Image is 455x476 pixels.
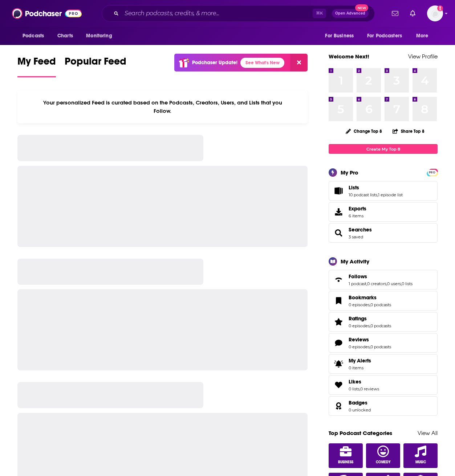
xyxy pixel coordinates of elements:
[331,228,346,238] a: Searches
[102,5,375,22] div: Search podcasts, credits, & more...
[367,31,402,41] span: For Podcasters
[370,344,391,349] a: 0 podcasts
[355,4,368,11] span: New
[349,205,366,212] span: Exports
[335,12,365,15] span: Open Advanced
[349,386,359,391] a: 0 lists
[360,386,379,391] a: 0 reviews
[349,365,371,370] span: 0 items
[329,144,438,154] a: Create My Top 8
[320,29,363,43] button: open menu
[349,226,372,233] a: Searches
[332,9,369,18] button: Open AdvancedNew
[17,29,53,43] button: open menu
[329,333,438,353] span: Reviews
[403,443,438,468] a: Music
[23,31,44,41] span: Podcasts
[377,192,378,197] span: ,
[329,223,438,243] span: Searches
[349,273,413,280] a: Follows
[329,430,392,436] a: Top Podcast Categories
[349,315,367,322] span: Ratings
[370,302,370,307] span: ,
[407,7,418,20] a: Show notifications dropdown
[331,338,346,348] a: Reviews
[411,29,438,43] button: open menu
[401,281,402,286] span: ,
[349,273,367,280] span: Follows
[349,399,367,406] span: Badges
[366,281,367,286] span: ,
[341,127,386,136] button: Change Top 8
[428,170,436,175] span: PRO
[349,294,377,301] span: Bookmarks
[192,59,237,66] p: Podchaser Update!
[359,386,360,391] span: ,
[349,378,379,385] a: Likes
[427,5,443,21] button: Show profile menu
[325,31,354,41] span: For Business
[329,375,438,395] span: Likes
[349,184,403,191] a: Lists
[349,344,370,349] a: 0 episodes
[331,207,346,217] span: Exports
[65,55,126,77] a: Popular Feed
[341,258,369,265] div: My Activity
[86,31,112,41] span: Monitoring
[367,281,386,286] a: 0 creators
[329,181,438,201] span: Lists
[331,275,346,285] a: Follows
[378,192,403,197] a: 1 episode list
[362,29,413,43] button: open menu
[65,55,126,72] span: Popular Feed
[331,186,346,196] a: Lists
[57,31,73,41] span: Charts
[387,281,401,286] a: 0 users
[370,302,391,307] a: 0 podcasts
[331,296,346,306] a: Bookmarks
[349,281,366,286] a: 1 podcast
[331,317,346,327] a: Ratings
[12,7,82,20] img: Podchaser - Follow, Share and Rate Podcasts
[389,7,401,20] a: Show notifications dropdown
[402,281,413,286] a: 0 lists
[329,396,438,416] span: Badges
[366,443,400,468] a: Comedy
[349,184,359,191] span: Lists
[437,5,443,11] svg: Add a profile image
[349,315,391,322] a: Ratings
[427,5,443,21] span: Logged in as systemsteam
[17,90,308,123] div: Your personalized Feed is curated based on the Podcasts, Creators, Users, and Lists that you Follow.
[331,359,346,369] span: My Alerts
[329,443,363,468] a: Business
[349,357,371,364] span: My Alerts
[392,124,425,138] button: Share Top 8
[17,55,56,72] span: My Feed
[81,29,121,43] button: open menu
[329,53,369,60] a: Welcome Next!
[386,281,387,286] span: ,
[329,312,438,332] span: Ratings
[313,9,326,18] span: ⌘ K
[122,8,313,19] input: Search podcasts, credits, & more...
[349,399,371,406] a: Badges
[329,354,438,374] a: My Alerts
[349,302,370,307] a: 0 episodes
[418,430,438,436] a: View All
[331,380,346,390] a: Likes
[331,401,346,411] a: Badges
[329,270,438,290] span: Follows
[349,192,377,197] a: 10 podcast lists
[416,31,428,41] span: More
[349,213,366,218] span: 6 items
[17,55,56,77] a: My Feed
[329,202,438,222] a: Exports
[428,169,436,175] a: PRO
[338,460,353,464] span: Business
[240,58,284,68] a: See What's New
[341,169,358,176] div: My Pro
[349,407,371,413] a: 0 unlocked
